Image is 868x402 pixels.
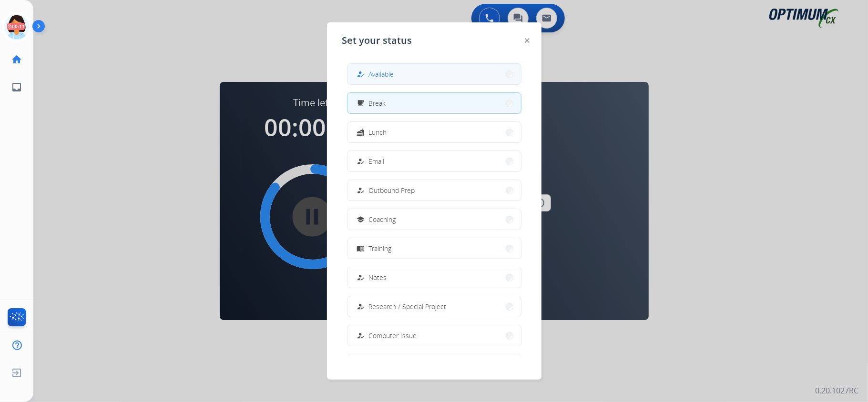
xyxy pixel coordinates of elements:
[347,93,521,113] button: Break
[357,186,365,194] mat-icon: how_to_reg
[369,331,417,341] span: Computer Issue
[357,244,365,252] mat-icon: menu_book
[347,151,521,171] button: Email
[357,128,365,136] mat-icon: fastfood
[357,302,365,311] mat-icon: how_to_reg
[347,64,521,84] button: Available
[357,215,365,223] mat-icon: school
[525,38,530,43] img: close-button
[11,54,22,65] mat-icon: home
[11,81,22,93] mat-icon: inbox
[357,273,365,281] mat-icon: how_to_reg
[357,99,365,107] mat-icon: free_breakfast
[357,70,365,78] mat-icon: how_to_reg
[369,69,394,79] span: Available
[347,122,521,142] button: Lunch
[357,157,365,165] mat-icon: how_to_reg
[347,238,521,259] button: Training
[369,243,392,253] span: Training
[347,325,521,346] button: Computer Issue
[369,156,385,166] span: Email
[369,214,396,224] span: Coaching
[369,301,447,312] span: Research / Special Project
[369,98,386,108] span: Break
[347,267,521,288] button: Notes
[369,185,415,195] span: Outbound Prep
[347,354,521,375] button: Internet Issue
[357,332,365,340] mat-icon: how_to_reg
[347,180,521,201] button: Outbound Prep
[347,209,521,230] button: Coaching
[347,296,521,317] button: Research / Special Project
[342,34,412,47] span: Set your status
[815,385,858,396] p: 0.20.1027RC
[369,272,387,282] span: Notes
[369,127,387,137] span: Lunch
